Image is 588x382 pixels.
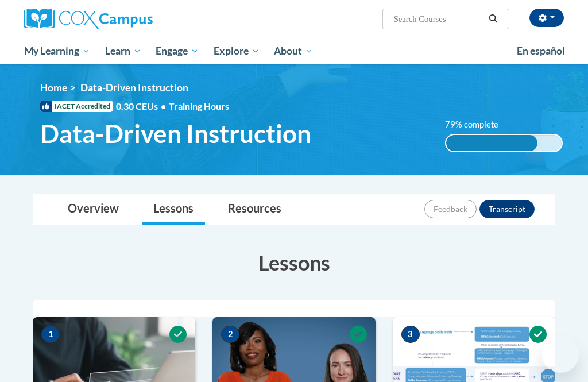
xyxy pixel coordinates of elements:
[169,101,229,111] span: Training Hours
[148,38,206,64] a: Engage
[17,38,98,64] a: My Learning
[98,38,149,64] a: Learn
[424,200,477,218] button: Feedback
[33,248,555,277] h3: Lessons
[56,194,130,225] a: Overview
[142,194,205,225] a: Lessons
[161,101,166,111] span: •
[479,200,535,218] button: Transcript
[542,336,579,373] iframe: Button to launch messaging window
[509,39,572,63] a: En español
[221,326,239,343] span: 2
[267,38,321,64] a: About
[40,82,67,94] a: Home
[216,194,293,225] a: Resources
[16,38,572,64] div: Main menu
[206,38,267,64] a: Explore
[24,9,192,29] a: Cox Campus
[274,44,313,58] span: About
[529,9,564,27] button: Account Settings
[40,118,311,149] span: Data-Driven Instruction
[214,44,260,58] span: Explore
[393,12,485,26] input: Search Courses
[105,44,141,58] span: Learn
[446,135,537,151] div: 79% complete
[80,82,188,94] span: Data-Driven Instruction
[24,44,90,58] span: My Learning
[485,12,502,26] button: Search
[41,326,60,343] span: 1
[401,326,420,343] span: 3
[156,44,199,58] span: Engage
[445,118,511,131] label: 79% complete
[24,9,153,29] img: Cox Campus
[116,100,169,113] span: 0.30 CEUs
[517,45,565,57] span: En español
[40,101,113,112] span: IACET Accredited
